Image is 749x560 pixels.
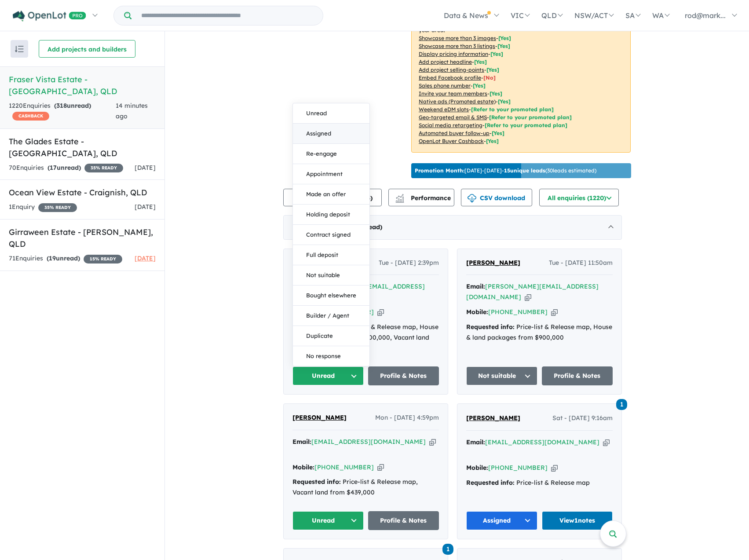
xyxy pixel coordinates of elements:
span: 15 % READY [84,255,122,264]
button: Not suitable [293,265,369,285]
span: [DATE] [135,203,156,211]
a: View1notes [542,511,613,530]
span: [ Yes ] [490,90,502,97]
img: line-chart.svg [396,194,404,199]
div: 1220 Enquir ies [9,101,116,122]
span: 35 % READY [84,164,123,172]
img: sort.svg [15,46,24,52]
div: [DATE] [283,215,622,240]
button: Team member settings (3) [283,189,382,206]
button: Copy [551,307,558,317]
button: Unread [293,103,369,124]
span: CASHBACK [12,112,49,121]
strong: ( unread) [47,254,80,262]
span: 14 minutes ago [116,102,148,120]
div: 1 Enquir y [9,202,77,212]
div: Unread [292,103,370,366]
span: 17 [50,164,57,172]
span: [ Yes ] [497,43,510,49]
button: Not suitable [466,366,537,385]
h5: Girraween Estate - [PERSON_NAME] , QLD [9,226,156,250]
a: [PERSON_NAME][EMAIL_ADDRESS][DOMAIN_NAME] [466,282,599,301]
h5: Fraser Vista Estate - [GEOGRAPHIC_DATA] , QLD [9,73,156,97]
a: Profile & Notes [542,366,613,385]
div: 71 Enquir ies [9,253,122,264]
u: Sales phone number [419,82,471,89]
u: Native ads (Promoted estate) [419,98,496,105]
img: Openlot PRO Logo White [13,11,86,22]
u: Embed Facebook profile [419,74,481,81]
div: 70 Enquir ies [9,163,123,173]
a: [PHONE_NUMBER] [314,463,374,471]
u: Showcase more than 3 listings [419,43,495,49]
button: No response [293,346,369,366]
span: 1 [442,544,453,555]
button: Made an offer [293,184,369,205]
span: Performance [397,194,451,202]
h5: Ocean View Estate - Craignish , QLD [9,187,156,198]
span: [ Yes ] [498,35,511,41]
span: [DATE] [135,254,156,262]
h5: The Glades Estate - [GEOGRAPHIC_DATA] , QLD [9,135,156,159]
u: Weekend eDM slots [419,106,469,113]
button: Copy [551,463,558,472]
strong: Requested info: [466,479,515,487]
button: Unread [292,366,364,385]
strong: Mobile: [292,463,314,471]
span: rod@mark... [685,11,726,20]
u: OpenLot Buyer Cashback [419,138,484,144]
button: Copy [377,307,384,317]
button: Copy [377,463,384,472]
span: [Refer to your promoted plan] [471,106,554,113]
a: [PERSON_NAME] [292,413,347,423]
div: Price-list & Release map, House & land packages from $900,000 [466,322,613,343]
button: Add projects and builders [39,40,135,58]
a: [PERSON_NAME] [466,258,520,268]
button: Duplicate [293,326,369,346]
button: Copy [525,293,531,302]
span: 1 [616,399,627,410]
u: Automated buyer follow-up [419,130,490,136]
a: [PHONE_NUMBER] [488,464,548,472]
img: bar-chart.svg [395,197,404,202]
div: Price-list & Release map [466,478,613,488]
button: All enquiries (1220) [539,189,619,206]
b: Promotion Month: [415,167,464,174]
u: Showcase more than 3 images [419,35,496,41]
span: [Yes] [486,138,499,144]
strong: Mobile: [466,464,488,472]
button: Performance [388,189,454,206]
a: [PHONE_NUMBER] [488,308,548,316]
a: 1 [616,398,627,410]
button: Unread [292,511,364,530]
button: Copy [429,437,436,447]
span: [ Yes ] [486,66,499,73]
button: Contract signed [293,225,369,245]
u: Geo-targeted email & SMS [419,114,487,121]
a: 1 [442,543,453,555]
span: 19 [49,254,56,262]
b: 15 unique leads [504,167,545,174]
button: Assigned [466,511,537,530]
u: Add project selling-points [419,66,484,73]
button: CSV download [461,189,532,206]
button: Copy [603,438,610,447]
span: Tue - [DATE] 2:39pm [379,258,439,268]
button: Appointment [293,164,369,184]
a: [PERSON_NAME] [466,413,520,424]
span: Sat - [DATE] 9:16am [552,413,613,424]
span: [Yes] [498,98,511,105]
strong: Email: [466,438,485,446]
span: [ No ] [483,74,496,81]
a: Profile & Notes [368,366,439,385]
span: [PERSON_NAME] [466,414,520,422]
span: [Refer to your promoted plan] [489,114,572,121]
a: Profile & Notes [368,511,439,530]
div: Price-list & Release map, Vacant land from $439,000 [292,477,439,498]
span: [Yes] [492,130,504,136]
a: [EMAIL_ADDRESS][DOMAIN_NAME] [311,438,426,446]
span: 318 [56,102,67,110]
strong: Email: [292,438,311,446]
strong: Email: [466,282,485,290]
strong: Requested info: [292,478,341,486]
